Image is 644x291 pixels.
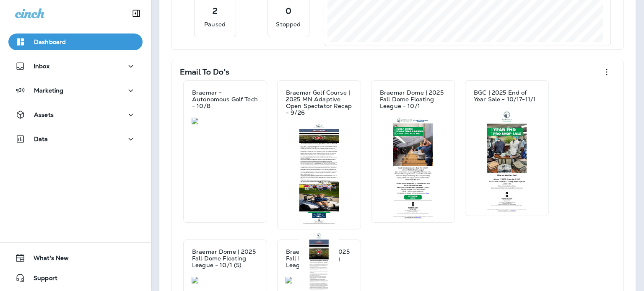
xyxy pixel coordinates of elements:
p: Marketing [34,87,63,94]
button: Dashboard [8,33,143,50]
p: Paused [204,20,226,28]
img: efb88576-8851-4953-afed-26e7a4339083.jpg [379,118,447,219]
p: Inbox [34,63,49,70]
p: Braemar Golf Course | 2025 MN Adaptive Open Spectator Recap - 9/26 [286,89,352,116]
img: 144f7895-6a93-4813-968e-06f57a227337.jpg [192,118,259,124]
button: Marketing [8,82,143,99]
p: Data [34,136,48,142]
p: Braemar Dome | 2025 Fall Dome Floating League - 10/1 (5) [192,248,258,268]
button: Data [8,131,143,147]
img: 78b69c65-e7bc-4bad-aa82-77101bb4c6a4.jpg [286,124,353,226]
img: d258cffc-1ebd-477a-85ca-638d4058b8c1.jpg [192,277,259,283]
span: Support [25,275,57,285]
p: Braemar - Autonomous Golf Tech - 10/8 [192,89,258,109]
p: 0 [286,7,291,15]
button: What's New [8,250,143,266]
img: 845942f0-82e6-4de9-a178-c369fc29c610.jpg [473,111,540,212]
span: What's New [25,255,69,265]
p: Assets [34,111,54,118]
button: Collapse Sidebar [125,5,148,22]
p: Dashboard [34,39,66,45]
p: Braemar Dome | 2025 Fall Dome Floating League - 10/1 [380,89,446,109]
button: Support [8,270,143,286]
p: Braemar Dome | 2025 Fall Dome Floating League - 10/1 (4) [286,248,352,268]
p: Stopped [276,20,301,28]
button: Assets [8,106,143,123]
p: Email To Do's [180,68,229,76]
p: BGC | 2025 End of Year Sale - 10/17-11/1 [474,89,540,103]
button: Inbox [8,58,143,75]
p: 2 [213,7,218,15]
img: 49fbe0a5-be5e-4fe8-90b9-5570a44602dc.jpg [286,277,353,283]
